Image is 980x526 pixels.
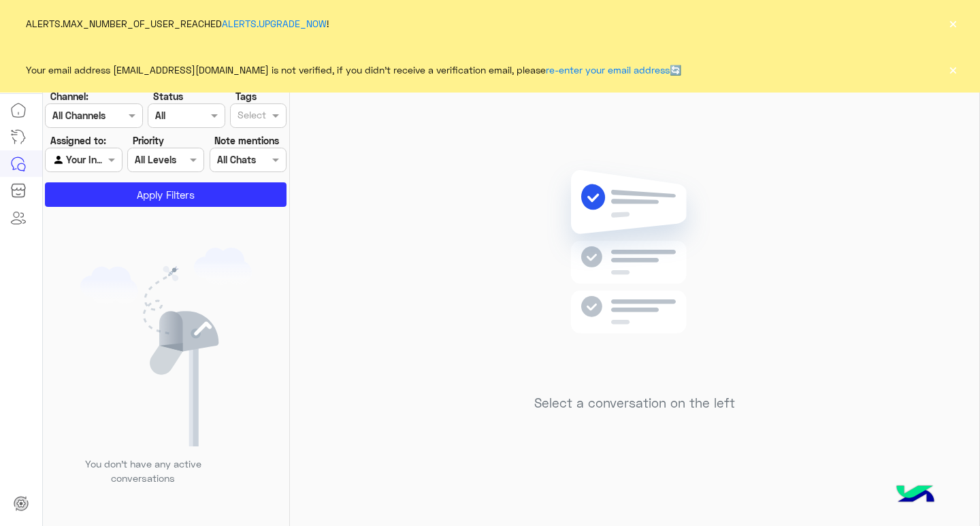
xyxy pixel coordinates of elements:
[80,248,252,446] img: empty users
[74,457,212,486] p: You don’t have any active conversations
[133,133,164,148] label: Priority
[534,395,735,411] h5: Select a conversation on the left
[50,133,106,148] label: Assigned to:
[946,63,960,76] button: ×
[214,133,279,148] label: Note mentions
[153,89,183,103] label: Status
[235,89,257,103] label: Tags
[892,472,939,519] img: hulul-logo.png
[946,16,960,30] button: ×
[50,89,88,103] label: Channel:
[222,18,327,29] a: ALERTS.UPGRADE_NOW
[546,64,670,76] a: re-enter your email address
[26,16,329,31] span: ALERTS.MAX_NUMBER_OF_USER_REACHED !
[235,108,266,125] div: Select
[26,63,681,77] span: Your email address [EMAIL_ADDRESS][DOMAIN_NAME] is not verified, if you didn't receive a verifica...
[536,159,733,385] img: no messages
[45,182,287,207] button: Apply Filters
